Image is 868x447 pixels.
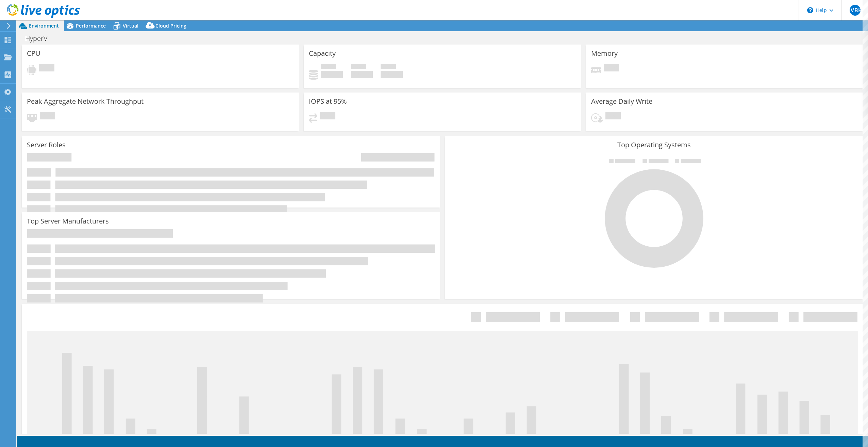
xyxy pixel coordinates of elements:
span: Virtual [123,22,138,29]
span: Free [351,64,366,71]
h3: CPU [27,50,40,57]
h4: 0 GiB [351,71,373,78]
span: Pending [40,112,55,121]
span: Total [381,64,396,71]
h3: Memory [591,50,618,57]
span: Pending [604,64,619,73]
svg: \n [807,7,813,13]
span: Pending [320,112,335,121]
h3: Average Daily Write [591,98,652,105]
span: Performance [76,22,106,29]
h4: 0 GiB [321,71,343,78]
span: LVBH [850,5,861,16]
h3: Peak Aggregate Network Throughput [27,98,144,105]
span: Used [321,64,336,71]
h3: Server Roles [27,141,66,149]
h3: IOPS at 95% [309,98,347,105]
h1: HyperV [22,35,58,42]
h3: Capacity [309,50,336,57]
h3: Top Operating Systems [450,141,858,149]
span: Environment [29,22,59,29]
h4: 0 GiB [381,71,403,78]
h3: Top Server Manufacturers [27,217,109,225]
span: Pending [605,112,621,121]
span: Cloud Pricing [155,22,186,29]
span: Pending [39,64,54,73]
